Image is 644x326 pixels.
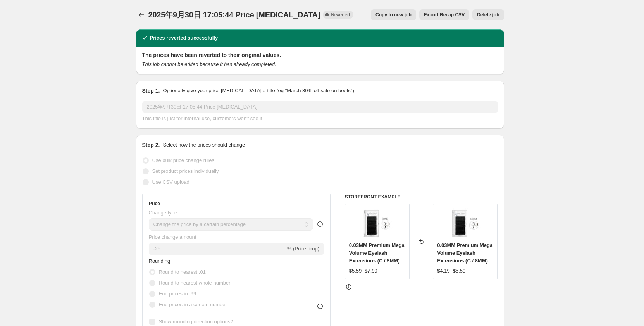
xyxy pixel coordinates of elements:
img: 0-03mm-premium-mega-volume-eyelash-extensions_80x.jpg [450,208,481,239]
p: Select how the prices should change [163,141,245,149]
h2: Prices reverted successfully [150,34,218,42]
span: Show rounding direction options? [159,319,233,324]
button: Export Recap CSV [419,9,469,20]
h6: STOREFRONT EXAMPLE [345,194,498,200]
input: -15 [149,243,286,255]
span: $4.19 [437,268,450,274]
span: % (Price drop) [287,246,319,252]
span: Copy to new job [375,12,412,18]
i: This job cannot be edited because it has already completed. [142,61,276,67]
span: Reverted [331,12,350,18]
span: Use CSV upload [152,179,189,185]
span: $5.59 [349,268,362,274]
span: Set product prices individually [152,168,219,174]
span: Round to nearest whole number [159,280,231,286]
p: Optionally give your price [MEDICAL_DATA] a title (eg "March 30% off sale on boots") [163,87,354,95]
h2: Step 2. [142,141,160,149]
h2: Step 1. [142,87,160,95]
span: 0.03MM Premium Mega Volume Eyelash Extensions (C / 8MM) [437,242,492,264]
span: Delete job [477,12,499,18]
button: Delete job [472,9,504,20]
button: Copy to new job [371,9,416,20]
span: This title is just for internal use, customers won't see it [142,116,262,121]
button: Price change jobs [136,9,147,20]
span: End prices in a certain number [159,302,227,307]
span: $7.99 [365,268,377,274]
span: End prices in .99 [159,291,196,297]
span: $5.59 [453,268,466,274]
div: help [316,220,324,228]
span: 0.03MM Premium Mega Volume Eyelash Extensions (C / 8MM) [349,242,405,264]
span: Change type [149,210,177,216]
span: Export Recap CSV [424,12,465,18]
span: Use bulk price change rules [152,157,214,163]
span: Round to nearest .01 [159,269,206,275]
span: Rounding [149,258,170,264]
img: 0-03mm-premium-mega-volume-eyelash-extensions_80x.jpg [362,208,393,239]
span: Price change amount [149,234,196,240]
h3: Price [149,200,160,207]
input: 30% off holiday sale [142,101,498,113]
h2: The prices have been reverted to their original values. [142,51,498,59]
span: 2025年9月30日 17:05:44 Price [MEDICAL_DATA] [148,10,320,19]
